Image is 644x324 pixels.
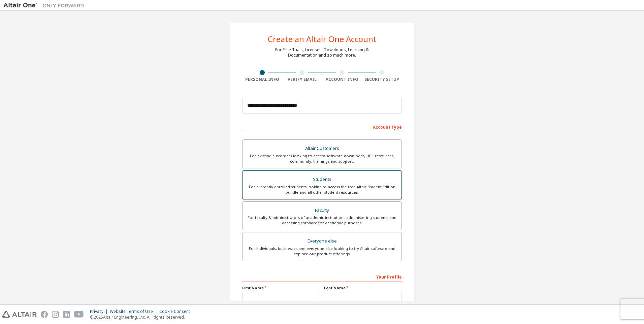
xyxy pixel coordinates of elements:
img: youtube.svg [74,311,84,318]
div: For faculty & administrators of academic institutions administering students and accessing softwa... [247,215,397,226]
div: Students [247,175,397,184]
label: Last Name [324,285,402,291]
img: instagram.svg [52,311,59,318]
div: Privacy [90,309,110,314]
div: For individuals, businesses and everyone else looking to try Altair software and explore our prod... [247,246,397,257]
div: For currently enrolled students looking to access the free Altair Student Edition bundle and all ... [247,184,397,195]
div: Cookie Consent [159,309,194,314]
div: Website Terms of Use [110,309,159,314]
div: For existing customers looking to access software downloads, HPC resources, community, trainings ... [247,153,397,164]
div: Altair Customers [247,144,397,153]
img: Altair One [3,2,88,9]
div: Personal Info [242,77,282,82]
div: Account Info [322,77,362,82]
img: altair_logo.svg [2,311,37,318]
label: First Name [242,285,320,291]
div: Account Type [242,121,402,132]
img: facebook.svg [41,311,48,318]
div: Security Setup [362,77,402,82]
p: © 2025 Altair Engineering, Inc. All Rights Reserved. [90,314,194,320]
img: linkedin.svg [63,311,70,318]
div: For Free Trials, Licenses, Downloads, Learning & Documentation and so much more. [275,47,369,58]
div: Your Profile [242,271,402,282]
div: Everyone else [247,236,397,246]
div: Verify Email [282,77,322,82]
div: Faculty [247,206,397,215]
div: Create an Altair One Account [268,35,377,43]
